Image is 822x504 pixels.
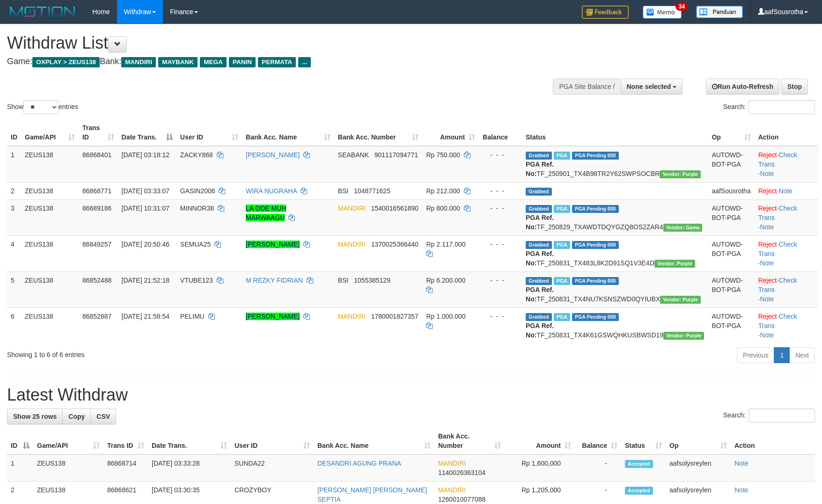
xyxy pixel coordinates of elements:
th: ID: activate to sort column descending [7,428,33,454]
th: Op: activate to sort column ascending [708,119,754,146]
a: Reject [758,151,777,159]
span: OXPLAY > ZEUS138 [32,57,100,67]
td: TF_250829_TXAWDTDQYGZQ8OS2ZAR4 [522,199,708,235]
span: MANDIRI [338,313,366,320]
th: Trans ID: activate to sort column ascending [103,428,148,454]
span: Marked by aafsolysreylen [554,277,570,285]
td: ZEUS138 [21,271,79,307]
a: Check Trans [758,205,797,221]
div: - - - [483,150,518,160]
td: · · [755,307,818,343]
span: PGA Pending [572,241,619,249]
b: PGA Ref. No: [526,250,554,267]
td: ZEUS138 [21,182,79,199]
div: - - - [483,276,518,285]
th: Bank Acc. Name: activate to sort column ascending [314,428,434,454]
label: Search: [723,100,815,114]
a: Reject [758,313,777,320]
span: SEMUA25 [180,241,211,248]
span: 86849257 [82,241,111,248]
span: 86868771 [82,187,111,195]
span: Copy 1048771625 to clipboard [354,187,390,195]
td: ZEUS138 [21,146,79,183]
a: Next [789,347,815,363]
a: 1 [774,347,790,363]
a: [PERSON_NAME] [246,151,300,159]
span: 86689186 [82,205,111,212]
td: 6 [7,307,21,343]
span: Copy 1370025366440 to clipboard [371,241,418,248]
td: 5 [7,271,21,307]
a: [PERSON_NAME] [246,313,300,320]
td: aafsolysreylen [666,454,731,482]
span: Rp 750.000 [426,151,460,159]
a: Reject [758,205,777,212]
span: GASIN2006 [180,187,215,195]
th: Amount: activate to sort column ascending [505,428,575,454]
a: LA ODE MUH MARWAAGU [246,205,286,221]
div: Showing 1 to 6 of 6 entries [7,346,336,359]
th: Action [731,428,815,454]
td: 1 [7,146,21,183]
span: MANDIRI [438,460,466,467]
span: VTUBE123 [180,277,213,284]
a: Previous [737,347,774,363]
span: Grabbed [526,277,552,285]
span: PGA Pending [572,277,619,285]
span: Grabbed [526,188,552,196]
b: PGA Ref. No: [526,286,554,303]
select: Showentries [23,100,59,114]
span: [DATE] 21:58:54 [122,313,169,320]
td: 4 [7,235,21,271]
th: User ID: activate to sort column ascending [176,119,242,146]
span: PGA Pending [572,313,619,321]
span: Vendor URL: https://trx4.1velocity.biz [660,296,701,304]
span: Copy 1260010077088 to clipboard [438,496,485,503]
a: WIRA NUGRAHA [246,187,297,195]
input: Search: [749,409,815,423]
th: User ID: activate to sort column ascending [231,428,314,454]
td: TF_250831_TX4NU7KSNSZWD0QYIUBX [522,271,708,307]
div: - - - [483,240,518,249]
span: Vendor URL: https://trx31.1velocity.biz [663,224,703,232]
span: MANDIRI [338,205,366,212]
span: 86852488 [82,277,111,284]
span: Grabbed [526,205,552,213]
span: 34 [675,2,688,11]
td: AUTOWD-BOT-PGA [708,146,754,183]
span: Show 25 rows [13,413,57,420]
span: MANDIRI [438,486,466,494]
span: Accepted [625,487,653,495]
label: Show entries [7,100,78,114]
div: - - - [483,186,518,196]
td: · [755,182,818,199]
td: TF_250831_TX483L8K2D91SQ1V3E4D [522,235,708,271]
td: TF_250901_TX4B98TR2Y62SWPSOCBR [522,146,708,183]
a: Check Trans [758,241,797,257]
a: Reject [758,241,777,248]
span: ZACKY868 [180,151,213,159]
a: Note [760,170,774,177]
span: Copy 1540016561890 to clipboard [371,205,418,212]
div: PGA Site Balance / [553,79,620,95]
a: DESANDRI AGUNG PRANA [317,460,401,467]
td: ZEUS138 [21,235,79,271]
a: Note [760,295,774,303]
th: Game/API: activate to sort column ascending [21,119,79,146]
a: Reject [758,277,777,284]
span: [DATE] 03:18:12 [122,151,169,159]
th: Balance [479,119,522,146]
td: [DATE] 03:33:28 [148,454,231,482]
td: AUTOWD-BOT-PGA [708,307,754,343]
th: Op: activate to sort column ascending [666,428,731,454]
td: ZEUS138 [21,307,79,343]
span: 86852887 [82,313,111,320]
a: Note [760,331,774,339]
td: · · [755,235,818,271]
td: 1 [7,454,33,482]
td: ZEUS138 [33,454,103,482]
span: Vendor URL: https://trx4.1velocity.biz [654,260,695,268]
span: Rp 800.000 [426,205,460,212]
span: Marked by aafkaynarin [554,205,570,213]
span: Copy 1780001827357 to clipboard [371,313,418,320]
